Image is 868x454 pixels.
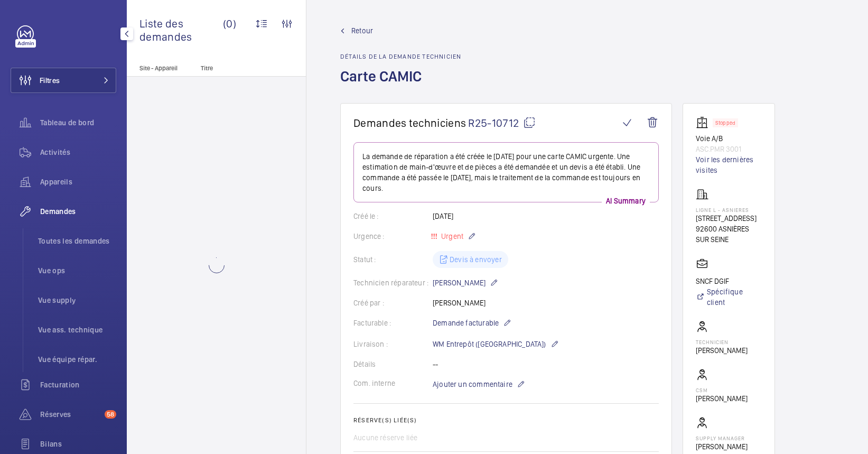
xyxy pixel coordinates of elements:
span: Appareils [40,177,116,187]
p: Supply manager [696,435,762,441]
p: Technicien [696,339,748,345]
span: Liste des demandes [139,17,223,43]
h1: Carte CAMIC [340,67,461,103]
span: Urgent [439,232,463,240]
p: WM Entrepôt ([GEOGRAPHIC_DATA]) [433,338,559,350]
span: Demandes techniciens [353,116,466,129]
p: AI Summary [602,196,650,206]
p: La demande de réparation a été créée le [DATE] pour une carte CAMIC urgente. Une estimation de ma... [362,151,650,193]
p: Site - Appareil [127,64,197,72]
img: elevator.svg [696,116,713,129]
p: ASC.PMR 3001 [696,144,762,154]
span: 58 [105,410,116,419]
p: [PERSON_NAME] [696,345,748,356]
p: [PERSON_NAME] [696,393,748,404]
span: Filtres [40,75,60,86]
span: Facturation [40,379,116,390]
p: Ligne L - ASNIERES [696,207,762,213]
p: Titre [201,64,270,72]
span: Activités [40,147,116,157]
p: [PERSON_NAME] [433,276,498,289]
span: Retour [351,25,373,36]
p: Stopped [715,121,735,125]
h2: Réserve(s) liée(s) [353,416,659,424]
p: SNCF DGIF [696,276,762,286]
span: Tableau de bord [40,117,116,128]
span: Vue équipe répar. [38,354,116,365]
p: CSM [696,387,748,393]
span: Vue supply [38,295,116,305]
a: Spécifique client [696,286,762,308]
span: Toutes les demandes [38,236,116,246]
h2: Détails de la demande technicien [340,53,461,60]
p: Voie A/B [696,133,762,144]
span: Vue ass. technique [38,325,116,335]
p: [STREET_ADDRESS] [696,213,762,224]
p: 92600 ASNIÈRES SUR SEINE [696,224,762,245]
span: Vue ops [38,265,116,276]
span: Bilans [40,439,116,449]
span: Réserves [40,409,100,420]
a: Voir les dernières visites [696,154,762,175]
span: Ajouter un commentaire [433,379,512,390]
button: Filtres [11,68,116,93]
span: Demandes [40,206,116,217]
span: R25-10712 [468,116,536,129]
span: Demande facturable [433,318,499,328]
